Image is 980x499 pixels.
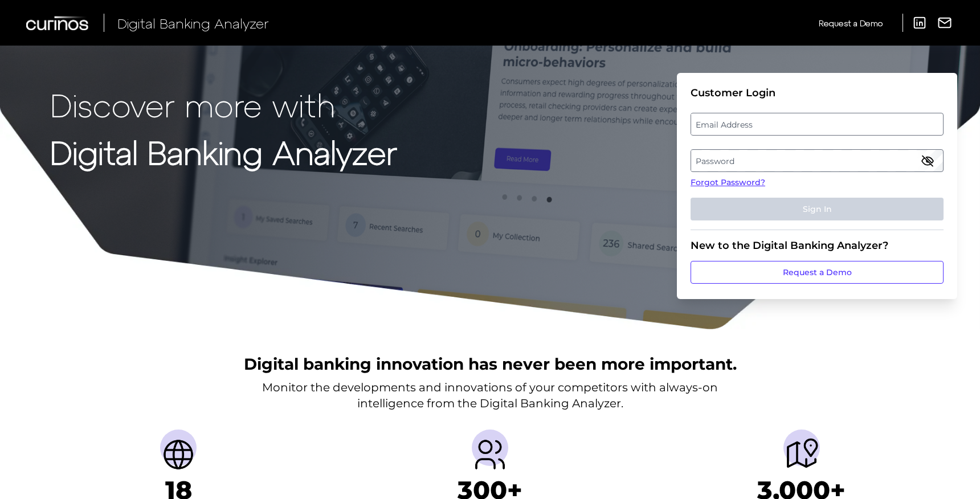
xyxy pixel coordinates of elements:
label: Email Address [691,114,942,134]
div: New to the Digital Banking Analyzer? [691,239,944,252]
a: Request a Demo [691,261,944,284]
span: Digital Banking Analyzer [117,15,269,31]
img: Providers [472,436,508,473]
h2: Digital banking innovation has never been more important. [244,353,737,375]
img: Countries [160,436,197,473]
p: Monitor the developments and innovations of your competitors with always-on intelligence from the... [262,379,718,411]
a: Request a Demo [819,14,883,32]
div: Customer Login [691,87,944,99]
strong: Digital Banking Analyzer [50,133,397,171]
label: Password [691,150,942,171]
span: Request a Demo [819,18,883,28]
p: Discover more with [50,87,397,122]
img: Curinos [26,16,90,30]
a: Forgot Password? [691,177,944,189]
img: Journeys [783,436,820,473]
button: Sign In [691,198,944,220]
